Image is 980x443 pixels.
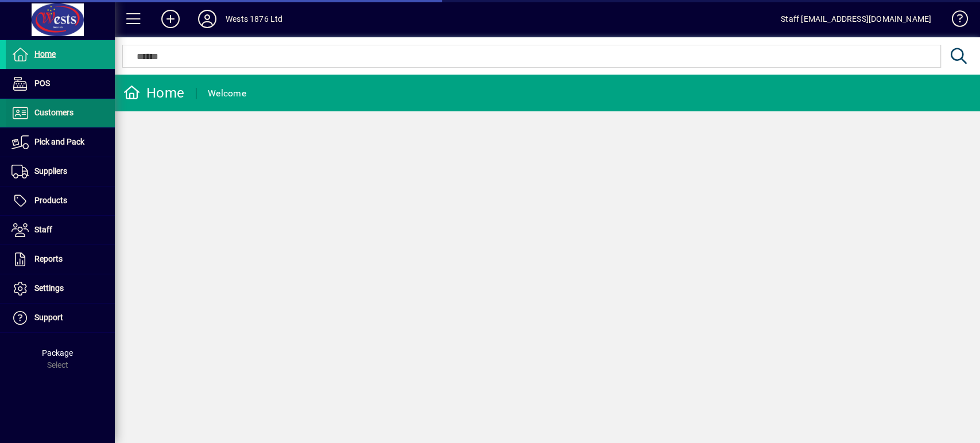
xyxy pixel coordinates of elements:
[152,9,189,29] button: Add
[6,186,115,215] a: Products
[34,283,64,293] span: Settings
[42,348,73,357] span: Package
[34,196,67,205] span: Products
[34,79,50,88] span: POS
[34,254,63,263] span: Reports
[6,245,115,274] a: Reports
[6,216,115,244] a: Staff
[6,69,115,98] a: POS
[34,108,73,117] span: Customers
[34,137,84,146] span: Pick and Pack
[34,225,52,234] span: Staff
[6,274,115,303] a: Settings
[781,10,931,28] div: Staff [EMAIL_ADDRESS][DOMAIN_NAME]
[123,84,184,102] div: Home
[34,313,63,322] span: Support
[6,157,115,186] a: Suppliers
[6,304,115,332] a: Support
[943,2,966,40] a: Knowledge Base
[34,49,56,59] span: Home
[226,10,282,28] div: Wests 1876 Ltd
[6,99,115,127] a: Customers
[208,84,246,103] div: Welcome
[6,128,115,157] a: Pick and Pack
[34,166,67,176] span: Suppliers
[189,9,226,29] button: Profile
